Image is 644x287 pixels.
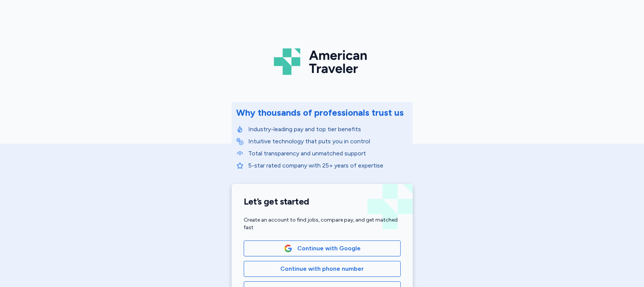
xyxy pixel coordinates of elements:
img: Logo [274,45,370,78]
div: Why thousands of professionals trust us [236,107,404,119]
p: Total transparency and unmatched support [248,149,408,158]
p: Industry-leading pay and top tier benefits [248,125,408,134]
button: Continue with phone number [244,261,401,277]
button: Google LogoContinue with Google [244,240,401,256]
div: Create an account to find jobs, compare pay, and get matched fast [244,216,401,231]
img: Google Logo [284,244,292,253]
h1: Let’s get started [244,196,401,207]
span: Continue with phone number [280,264,364,273]
p: 5-star rated company with 25+ years of expertise [248,161,408,170]
span: Continue with Google [297,244,361,253]
p: Intuitive technology that puts you in control [248,137,408,146]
